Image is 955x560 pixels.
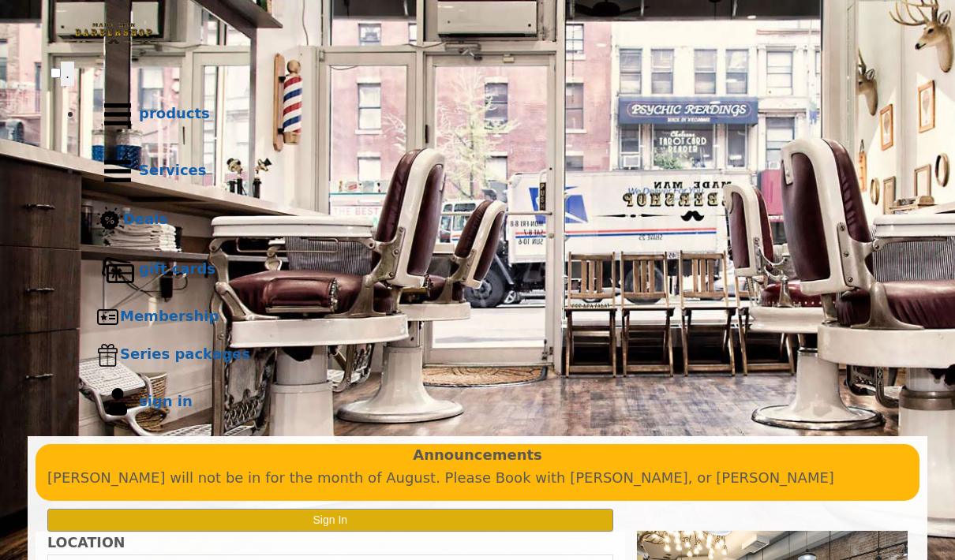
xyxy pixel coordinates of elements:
a: DealsDeals [82,200,904,241]
button: Sign In [47,509,613,532]
input: menu toggle [51,68,61,78]
img: Products [96,93,139,136]
p: [PERSON_NAME] will not be in for the month of August. Please Book with [PERSON_NAME], or [PERSON_... [47,467,908,490]
b: products [139,105,210,121]
a: ServicesServices [82,143,904,200]
b: Announcements [413,444,542,467]
img: Services [96,150,139,192]
button: menu toggle [61,62,74,86]
b: LOCATION [47,535,125,551]
b: sign in [139,393,193,409]
a: Gift cardsgift cards [82,241,904,298]
img: Membership [96,305,120,329]
img: sign in [96,381,139,424]
b: gift cards [139,260,215,277]
a: Series packagesSeries packages [82,336,904,374]
img: Series packages [96,343,120,367]
a: Productsproducts [82,86,904,143]
b: Deals [123,211,167,227]
img: Gift cards [96,248,139,291]
img: Made Man Barbershop logo [51,9,177,59]
span: . [66,65,69,81]
b: Series packages [120,345,250,362]
a: sign insign in [82,374,904,431]
img: Deals [96,207,123,234]
b: Membership [120,308,219,324]
a: MembershipMembership [82,298,904,336]
b: Services [139,162,207,178]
